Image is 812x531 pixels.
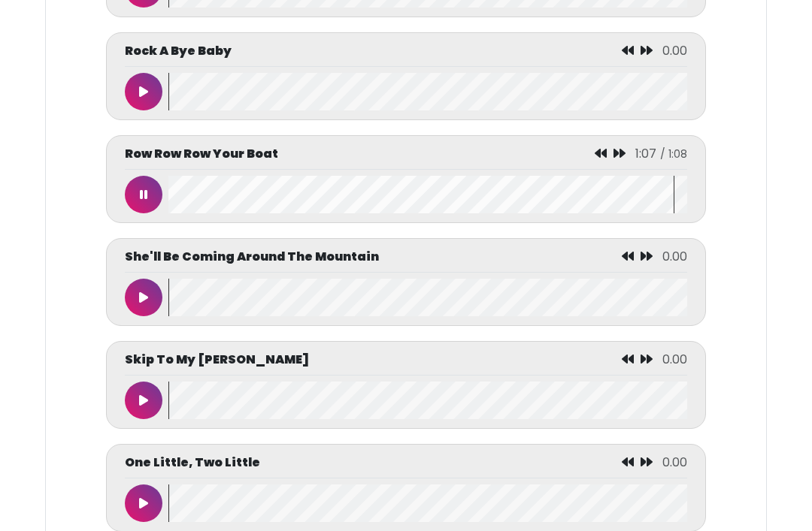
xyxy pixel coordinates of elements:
[660,146,687,161] span: / 1:08
[125,248,379,266] p: She'll Be Coming Around The Mountain
[635,145,656,162] span: 1:07
[125,145,278,163] p: Row Row Row Your Boat
[125,42,232,60] p: Rock A Bye Baby
[125,454,260,472] p: One Little, Two Little
[662,351,687,368] span: 0.00
[662,454,687,471] span: 0.00
[662,248,687,265] span: 0.00
[125,351,309,369] p: Skip To My [PERSON_NAME]
[662,42,687,59] span: 0.00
